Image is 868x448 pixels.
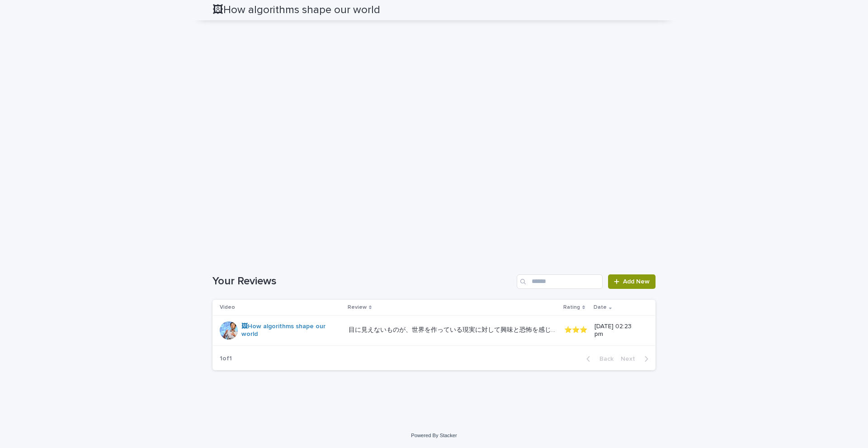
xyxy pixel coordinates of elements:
[579,355,617,363] button: Back
[212,4,380,17] h2: 🖼How algorithms shape our world
[220,302,235,312] p: Video
[349,325,559,334] p: 目に見えないものが、世界を作っている現実に対して興味と恐怖を感じた。
[621,356,641,362] span: Next
[241,323,341,338] a: 🖼How algorithms shape our world
[563,302,580,312] p: Rating
[564,326,587,334] p: ⭐️⭐️⭐️
[623,278,650,285] span: Add New
[594,302,607,312] p: Date
[517,274,603,289] input: Search
[348,302,367,312] p: Review
[212,348,239,370] p: 1 of 1
[212,275,513,288] h1: Your Reviews
[594,323,641,338] p: [DATE] 02:23 pm
[594,356,613,362] span: Back
[617,355,656,363] button: Next
[411,433,457,438] a: Powered By Stacker
[212,8,656,256] iframe: Watch Here
[212,315,656,345] tr: 🖼How algorithms shape our world 目に見えないものが、世界を作っている現実に対して興味と恐怖を感じた。目に見えないものが、世界を作っている現実に対して興味と恐怖を感...
[608,274,656,289] a: Add New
